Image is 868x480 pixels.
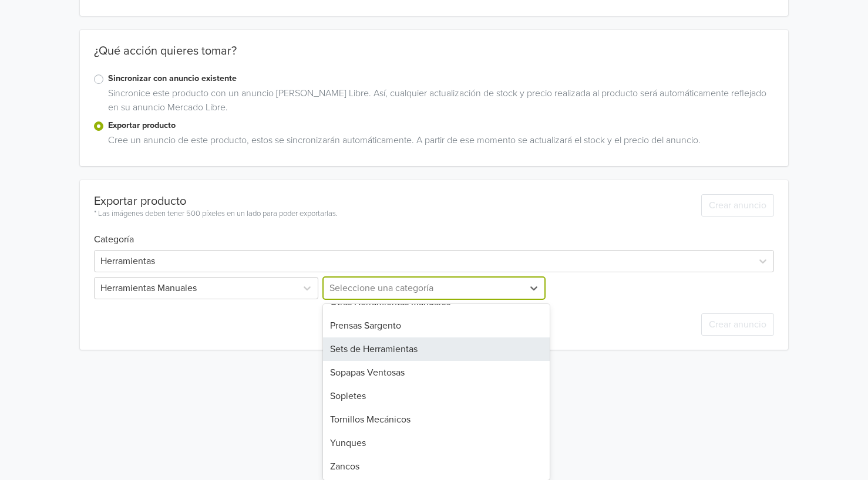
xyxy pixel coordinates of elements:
[103,133,775,152] div: Cree un anuncio de este producto, estos se sincronizarán automáticamente. A partir de ese momento...
[323,408,550,431] div: Tornillos Mecánicos
[108,72,775,85] label: Sincronizar con anuncio existente
[108,119,775,132] label: Exportar producto
[323,314,550,337] div: Prensas Sargento
[94,220,775,245] h6: Categoría
[323,361,550,384] div: Sopapas Ventosas
[80,44,789,72] div: ¿Qué acción quieres tomar?
[94,208,338,220] div: * Las imágenes deben tener 500 píxeles en un lado para poder exportarlas.
[701,313,774,336] button: Crear anuncio
[701,194,774,217] button: Crear anuncio
[323,431,550,455] div: Yunques
[323,384,550,408] div: Sopletes
[103,86,775,119] div: Sincronice este producto con un anuncio [PERSON_NAME] Libre. Así, cualquier actualización de stoc...
[323,455,550,478] div: Zancos
[94,194,338,208] div: Exportar producto
[323,337,550,361] div: Sets de Herramientas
